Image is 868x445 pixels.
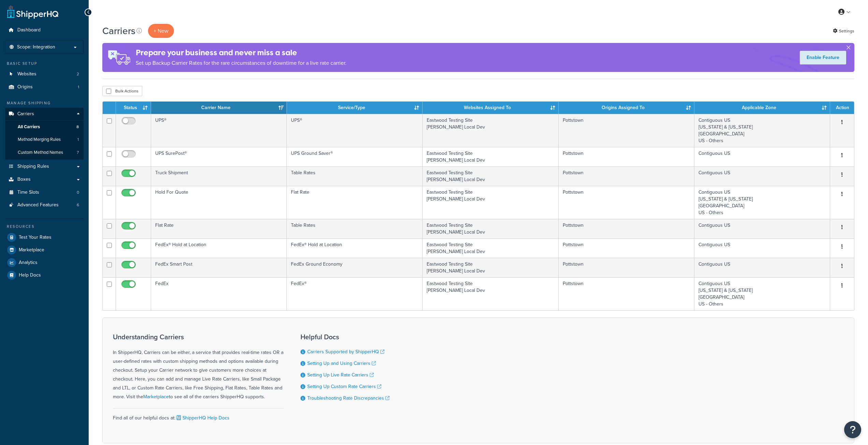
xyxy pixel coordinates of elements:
[287,166,423,186] td: Table Rates
[18,124,40,130] span: All Carriers
[76,124,79,130] span: 8
[17,27,41,33] span: Dashboard
[19,247,44,253] span: Marketplace
[151,258,287,277] td: FedEx Smart Post
[694,166,830,186] td: Contiguous US
[5,146,84,159] a: Custom Method Names 7
[136,58,347,68] p: Set up Backup Carrier Rates for the rare circumstances of downtime for a live rate carrier.
[694,147,830,166] td: Contiguous US
[287,258,423,277] td: FedEx Ground Economy
[833,26,854,36] a: Settings
[5,224,84,229] div: Resources
[175,414,230,421] a: ShipperHQ Help Docs
[5,173,84,186] a: Boxes
[287,114,423,147] td: UPS®
[694,238,830,258] td: Contiguous US
[559,166,694,186] td: Pottstown
[5,100,84,106] div: Manage Shipping
[17,177,31,182] span: Boxes
[559,219,694,238] td: Pottstown
[559,102,694,114] th: Origins Assigned To: activate to sort column ascending
[5,133,84,146] a: Method Merging Rules 1
[5,61,84,66] div: Basic Setup
[300,333,389,341] h3: Helpful Docs
[151,114,287,147] td: UPS®
[5,121,84,133] a: All Carriers 8
[136,47,347,58] h4: Prepare your business and never miss a sale
[5,269,84,281] li: Help Docs
[559,258,694,277] td: Pottstown
[5,256,84,269] a: Analytics
[694,277,830,310] td: Contiguous US [US_STATE] & [US_STATE] [GEOGRAPHIC_DATA] US - Others
[287,147,423,166] td: UPS Ground Saver®
[17,44,55,50] span: Scope: Integration
[77,190,79,195] span: 0
[5,81,84,93] a: Origins 1
[17,84,33,90] span: Origins
[102,86,142,96] button: Bulk Actions
[307,395,389,402] a: Troubleshooting Rate Discrepancies
[5,81,84,93] li: Origins
[143,393,169,400] a: Marketplace
[5,199,84,211] a: Advanced Features 6
[18,137,61,143] span: Method Merging Rules
[18,150,63,155] span: Custom Method Names
[423,258,558,277] td: Eastwood Testing Site [PERSON_NAME] Local Dev
[5,133,84,146] li: Method Merging Rules
[5,186,84,199] a: Time Slots 0
[423,102,558,114] th: Websites Assigned To: activate to sort column ascending
[423,238,558,258] td: Eastwood Testing Site [PERSON_NAME] Local Dev
[287,277,423,310] td: FedEx®
[5,68,84,80] li: Websites
[307,371,374,379] a: Setting Up Live Rate Carriers
[151,102,287,114] th: Carrier Name: activate to sort column ascending
[423,186,558,219] td: Eastwood Testing Site [PERSON_NAME] Local Dev
[17,111,34,117] span: Carriers
[287,219,423,238] td: Table Rates
[307,383,381,390] a: Setting Up Custom Rate Carriers
[151,219,287,238] td: Flat Rate
[307,348,384,355] a: Carriers Supported by ShipperHQ
[5,146,84,159] li: Custom Method Names
[5,231,84,243] a: Test Your Rates
[77,150,79,155] span: 7
[423,147,558,166] td: Eastwood Testing Site [PERSON_NAME] Local Dev
[559,277,694,310] td: Pottstown
[694,258,830,277] td: Contiguous US
[19,272,41,278] span: Help Docs
[5,121,84,133] li: All Carriers
[5,244,84,256] a: Marketplace
[5,24,84,36] a: Dashboard
[77,71,79,77] span: 2
[694,219,830,238] td: Contiguous US
[19,260,38,266] span: Analytics
[151,238,287,258] td: FedEx® Hold at Location
[5,68,84,80] a: Websites 2
[77,137,79,143] span: 1
[5,160,84,173] a: Shipping Rules
[287,238,423,258] td: FedEx® Hold at Location
[113,333,283,401] div: In ShipperHQ, Carriers can be either, a service that provides real-time rates OR a user-defined r...
[287,186,423,219] td: Flat Rate
[694,102,830,114] th: Applicable Zone: activate to sort column ascending
[559,238,694,258] td: Pottstown
[800,51,846,64] a: Enable Feature
[5,186,84,199] li: Time Slots
[694,186,830,219] td: Contiguous US [US_STATE] & [US_STATE] [GEOGRAPHIC_DATA] US - Others
[151,277,287,310] td: FedEx
[19,235,52,240] span: Test Your Rates
[287,102,423,114] th: Service/Type: activate to sort column ascending
[559,147,694,166] td: Pottstown
[844,421,861,438] button: Open Resource Center
[113,408,283,422] div: Find all of our helpful docs at:
[148,24,174,38] button: + New
[78,84,79,90] span: 1
[102,43,136,72] img: ad-rules-rateshop-fe6ec290ccb7230408bd80ed9643f0289d75e0ffd9eb532fc0e269fcd187b520.png
[559,186,694,219] td: Pottstown
[116,102,151,114] th: Status: activate to sort column ascending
